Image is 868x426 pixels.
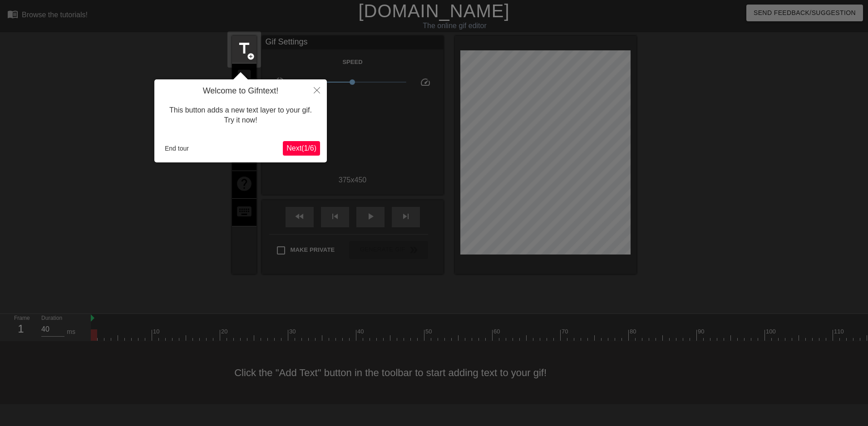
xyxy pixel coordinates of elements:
[161,96,320,135] div: This button adds a new text layer to your gif. Try it now!
[307,79,327,100] button: Close
[161,86,320,96] h4: Welcome to Gifntext!
[161,142,192,155] button: End tour
[283,141,320,156] button: Next
[286,144,316,152] span: Next ( 1 / 6 )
